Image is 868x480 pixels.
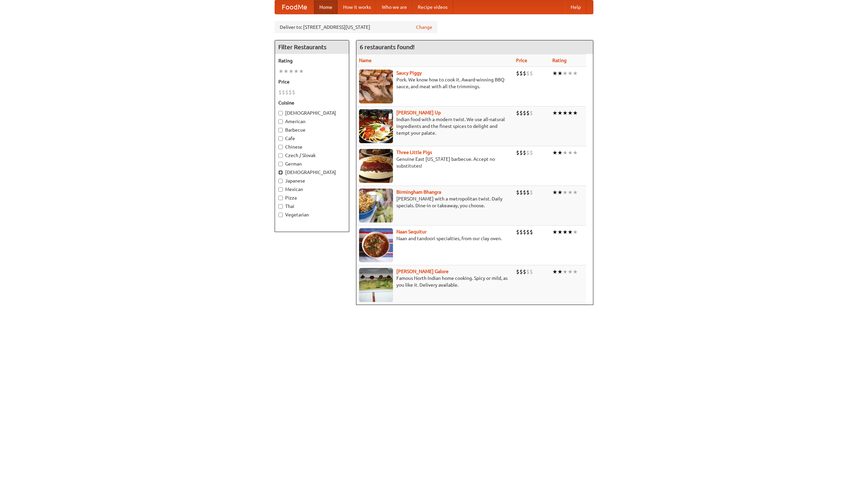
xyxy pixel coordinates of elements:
[359,195,511,209] p: [PERSON_NAME] with a metropolitan twist. Daily specials. Dine-in or takeaway, you choose.
[278,127,346,133] label: Barbecue
[278,128,283,132] input: Barbecue
[278,119,283,124] input: American
[396,269,449,274] a: [PERSON_NAME] Galore
[294,68,299,75] li: ★
[278,57,346,64] h5: Rating
[557,149,563,156] li: ★
[278,111,283,115] input: [DEMOGRAPHIC_DATA]
[552,70,557,77] li: ★
[563,70,568,77] li: ★
[516,109,519,117] li: $
[530,149,533,156] li: $
[275,40,349,54] h4: Filter Restaurants
[519,70,523,77] li: $
[552,268,557,275] li: ★
[278,213,283,217] input: Vegetarian
[568,109,573,117] li: ★
[526,268,530,275] li: $
[278,177,346,184] label: Japanese
[278,162,283,166] input: German
[552,189,557,196] li: ★
[396,229,427,234] a: Naan Sequitur
[338,0,376,14] a: How it works
[278,99,346,106] h5: Cuisine
[568,268,573,275] li: ★
[557,228,563,236] li: ★
[278,135,346,142] label: Cafe
[557,70,563,77] li: ★
[278,110,346,116] label: [DEMOGRAPHIC_DATA]
[516,189,519,196] li: $
[376,0,412,14] a: Who we are
[557,268,563,275] li: ★
[283,68,289,75] li: ★
[563,149,568,156] li: ★
[516,149,519,156] li: $
[285,89,289,96] li: $
[289,89,292,96] li: $
[523,109,526,117] li: $
[568,149,573,156] li: ★
[275,21,437,33] div: Deliver to: [STREET_ADDRESS][US_STATE]
[278,143,346,150] label: Chinese
[573,149,578,156] li: ★
[563,109,568,117] li: ★
[530,109,533,117] li: $
[530,228,533,236] li: $
[573,70,578,77] li: ★
[359,109,393,143] img: curryup.jpg
[526,189,530,196] li: $
[519,189,523,196] li: $
[530,268,533,275] li: $
[416,24,432,31] a: Change
[516,268,519,275] li: $
[278,169,346,176] label: [DEMOGRAPHIC_DATA]
[359,156,511,169] p: Genuine East [US_STATE] barbecue. Accept no substitutes!
[557,109,563,117] li: ★
[359,76,511,90] p: Pork. We know how to cook it. Award-winning BBQ sauce, and meat with all the trimmings.
[359,116,511,136] p: Indian food with a modern twist. We use all-natural ingredients and the finest spices to delight ...
[563,268,568,275] li: ★
[519,149,523,156] li: $
[359,268,393,302] img: currygalore.jpg
[278,194,346,201] label: Pizza
[278,170,283,175] input: [DEMOGRAPHIC_DATA]
[519,228,523,236] li: $
[359,58,372,63] a: Name
[552,58,567,63] a: Rating
[278,118,346,125] label: American
[278,145,283,149] input: Chinese
[573,228,578,236] li: ★
[523,189,526,196] li: $
[278,153,283,158] input: Czech / Slovak
[278,203,346,210] label: Thai
[278,152,346,159] label: Czech / Slovak
[516,58,527,63] a: Price
[359,70,393,103] img: saucy.jpg
[278,89,282,96] li: $
[563,228,568,236] li: ★
[523,228,526,236] li: $
[278,187,283,192] input: Mexican
[519,109,523,117] li: $
[396,70,422,76] b: Saucy Piggy
[299,68,304,75] li: ★
[278,136,283,141] input: Cafe
[396,110,441,115] b: [PERSON_NAME] Up
[359,189,393,223] img: bhangra.jpg
[360,44,415,50] ng-pluralize: 6 restaurants found!
[573,268,578,275] li: ★
[396,189,441,195] a: Birmingham Bhangra
[526,149,530,156] li: $
[516,70,519,77] li: $
[523,268,526,275] li: $
[396,150,432,155] a: Three Little Pigs
[359,228,393,262] img: naansequitur.jpg
[568,189,573,196] li: ★
[314,0,338,14] a: Home
[573,109,578,117] li: ★
[292,89,295,96] li: $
